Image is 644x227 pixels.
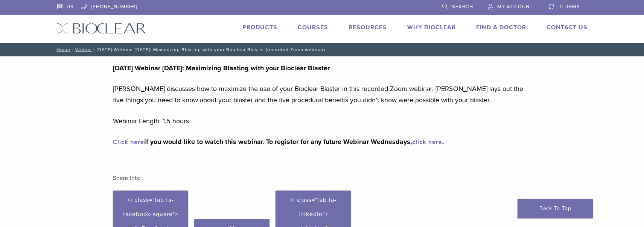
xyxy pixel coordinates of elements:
[113,64,330,72] strong: [DATE] Webinar [DATE]: Maximizing Blasting with your Bioclear Blaster
[349,24,387,31] a: Resources
[407,24,456,31] a: Why Bioclear
[547,24,588,31] a: Contact Us
[412,138,442,146] a: click here
[113,138,144,146] a: Click here
[51,43,593,56] nav: [DATE] Webinar [DATE]: Maximizing Blasting with your Bioclear Blaster (recorded Zoom webinar)
[452,4,473,10] span: Search
[113,115,531,127] p: Webinar Length: 1.5 hours
[113,169,531,187] h3: Share this:
[497,4,533,10] span: My Account
[298,24,328,31] a: Courses
[92,48,97,51] span: /
[54,47,70,52] a: Home
[518,199,593,218] a: Back To Top
[113,138,444,146] strong: if you would like to watch this webinar. To register for any future Webinar Wednesdays, .
[75,47,92,52] a: Videos
[70,48,75,51] span: /
[113,83,531,106] p: [PERSON_NAME] discusses how to maximize the use of your Bioclear Blaster in this recorded Zoom we...
[476,24,526,31] a: Find A Doctor
[57,23,146,34] img: Bioclear
[242,24,277,31] a: Products
[560,4,580,10] span: 0 items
